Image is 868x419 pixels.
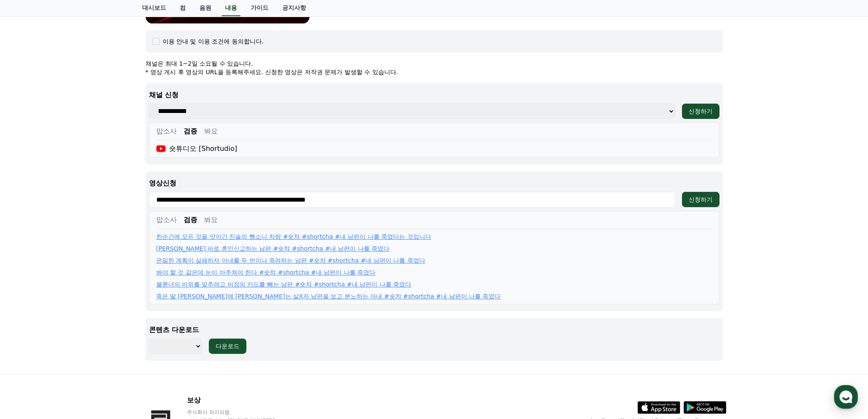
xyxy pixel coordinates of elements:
a: 설정 [110,270,164,292]
font: 내용 [225,4,237,11]
a: 대화 [56,270,110,292]
font: 콘텐츠 다운로드 [149,326,199,334]
a: 홈 [3,270,56,292]
font: 채널은 최대 1~2일 소요될 수 있습니다. [146,60,253,67]
span: 설정 [132,283,142,290]
a: 불륜녀의 비위를 맞추려고 비장의 카드를 빼는 남편 #숏챠 #shortcha #내 남편이 나를 죽였다 [156,280,412,289]
font: 컴 [180,4,186,11]
button: 다운로드 [209,338,246,354]
a: 봐야 할 것 같은데 눈이 마주쳐야 한다 #숏챠 #shortcha #내 남편이 나를 죽였다 [156,268,376,277]
font: 다운로드 [216,343,240,350]
span: 대화 [78,283,88,290]
button: 봐요 [204,126,218,136]
font: 채널 신청 [149,91,179,99]
font: 신청하기 [689,108,713,115]
button: 신청하기 [682,104,719,119]
font: 봐요 [204,127,218,135]
font: 공지사항 [282,4,306,11]
font: [PERSON_NAME] 바로 혼인신고하는 남편 #숏챠 #shortcha #내 남편이 나를 죽였다 [156,245,390,252]
font: 맙소사 [156,216,177,224]
font: 불륜녀의 비위를 맞추려고 비장의 카드를 빼는 남편 #숏챠 #shortcha #내 남편이 나를 죽였다 [156,281,412,288]
span: 홈 [27,283,32,290]
button: 검증 [184,215,197,225]
font: 봐야 할 것 같은데 눈이 마주쳐야 한다 #숏챠 #shortcha #내 남편이 나를 죽였다 [156,269,376,276]
font: * 영상 게시 후 영상의 URL을 등록해주세요. 신청한 영상은 저작권 문제가 발생할 수 있습니다. [146,69,398,75]
button: 봐요 [204,215,218,225]
font: 맙소사 [156,127,177,135]
font: 영상신청 [149,179,176,187]
a: 한순간에 모든 것을 앗아간 진술의 뺑소니 차량 #숏챠 #shortcha #내 남편이 나를 죽였다는 것입니다 [156,232,431,241]
font: 숏튜디오 [Shortudio] [169,144,237,153]
font: 봐요 [204,216,218,224]
font: 죽은 딸 [PERSON_NAME]에 [PERSON_NAME]는 살X자 남편을 보고 분노하는 아내 #숏챠 #shortcha #내 남편이 나를 죽였다 [156,293,501,300]
font: 신청하기 [689,196,713,203]
a: 은밀한 계획이 실패하자 아내를 두 번이나 죽려하는 남편 #숏챠 #shortcha #내 남편이 나를 죽였다 [156,256,425,265]
font: 검증 [184,216,197,224]
font: 주식회사 와이피랩 [187,409,230,415]
font: 가이드 [251,4,269,11]
font: 대시보드 [142,4,166,11]
font: 이용 안내 및 이용 조건에 동의합니다. [163,38,264,45]
button: 맙소사 [156,215,177,225]
font: 보상 [187,396,201,404]
font: 검증 [184,127,197,135]
button: 신청하기 [682,192,719,207]
button: 검증 [184,126,197,136]
a: 죽은 딸 [PERSON_NAME]에 [PERSON_NAME]는 살X자 남편을 보고 분노하는 아내 #숏챠 #shortcha #내 남편이 나를 죽였다 [156,292,501,301]
button: 맙소사 [156,126,177,136]
font: 한순간에 모든 것을 앗아간 진술의 뺑소니 차량 #숏챠 #shortcha #내 남편이 나를 죽였다는 것입니다 [156,233,431,240]
font: 은밀한 계획이 실패하자 아내를 두 번이나 죽려하는 남편 #숏챠 #shortcha #내 남편이 나를 죽였다 [156,257,425,264]
font: 음원 [199,4,211,11]
a: [PERSON_NAME] 바로 혼인신고하는 남편 #숏챠 #shortcha #내 남편이 나를 죽였다 [156,244,390,253]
